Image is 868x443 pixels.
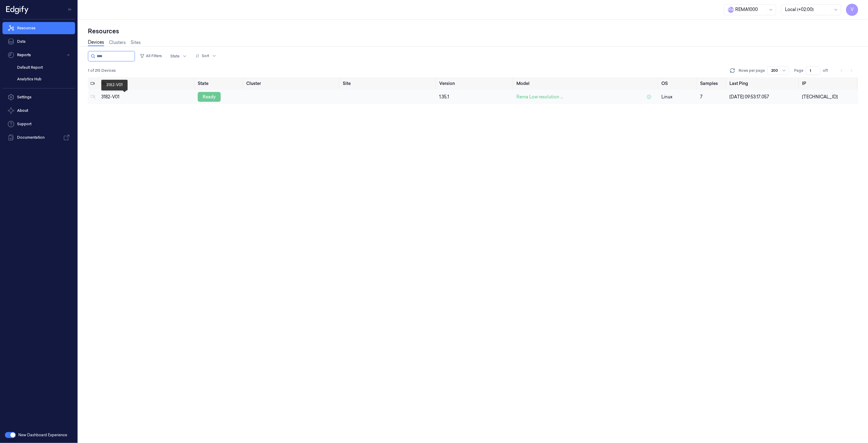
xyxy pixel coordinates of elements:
p: Rows per page [739,68,765,73]
div: [TECHNICAL_ID] [802,94,856,100]
span: Rema Low resolution ... [516,94,563,100]
a: Resources [2,22,75,34]
span: 1 of 215 Devices [88,68,116,73]
th: Last Ping [727,77,800,90]
div: 1.35.1 [439,94,512,100]
button: All Filters [137,51,164,61]
th: State [195,77,244,90]
span: Page [794,68,803,73]
div: Resources [88,27,858,35]
th: Samples [698,77,727,90]
a: Support [2,118,75,130]
button: Toggle Navigation [65,5,75,14]
span: of 1 [823,68,833,73]
button: V [846,4,858,16]
button: Reports [2,49,75,61]
th: Model [514,77,659,90]
div: [DATE] 09:53:17.057 [729,94,797,100]
a: Clusters [109,39,126,46]
th: OS [659,77,698,90]
p: linux [661,94,695,100]
th: IP [800,77,858,90]
a: Analytics Hub [12,74,75,84]
a: Settings [2,91,75,103]
nav: pagination [837,66,856,75]
a: Sites [131,39,141,46]
a: Documentation [2,131,75,144]
span: R e [728,7,734,13]
th: Version [437,77,514,90]
div: 3182-V01 [101,94,193,100]
div: 7 [700,94,725,100]
a: Data [2,35,75,48]
div: ready [198,92,221,102]
th: Cluster [244,77,340,90]
th: Site [340,77,437,90]
a: Devices [88,39,104,46]
button: About [2,104,75,117]
th: Name [99,77,195,90]
a: Default Report [12,62,75,73]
